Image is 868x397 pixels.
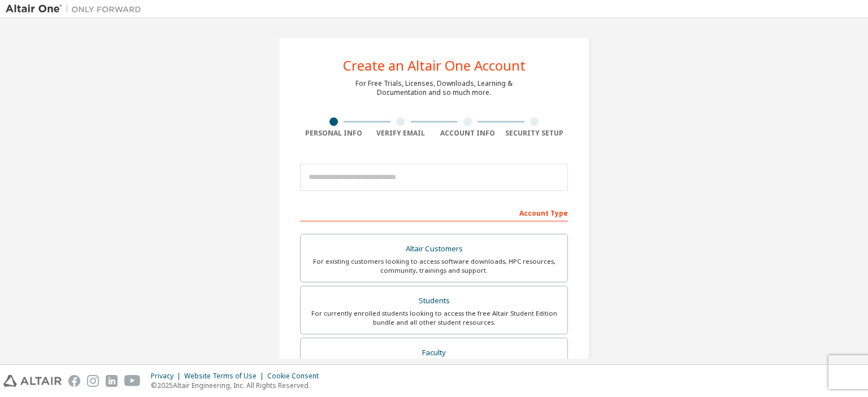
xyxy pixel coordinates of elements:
[3,375,62,387] img: altair_logo.svg
[501,129,568,138] div: Security Setup
[87,375,99,387] img: instagram.svg
[343,59,526,72] div: Create an Altair One Account
[151,372,184,381] div: Privacy
[434,129,501,138] div: Account Info
[307,293,561,309] div: Students
[307,241,561,257] div: Altair Customers
[300,203,568,221] div: Account Type
[300,129,367,138] div: Personal Info
[68,375,80,387] img: facebook.svg
[267,372,325,381] div: Cookie Consent
[151,381,325,390] p: © 2025 Altair Engineering, Inc. All Rights Reserved.
[6,3,147,15] img: Altair One
[184,372,267,381] div: Website Terms of Use
[307,345,561,361] div: Faculty
[367,129,435,138] div: Verify Email
[124,375,141,387] img: youtube.svg
[355,79,513,97] div: For Free Trials, Licenses, Downloads, Learning & Documentation and so much more.
[307,309,561,327] div: For currently enrolled students looking to access the free Altair Student Edition bundle and all ...
[106,375,118,387] img: linkedin.svg
[307,257,561,275] div: For existing customers looking to access software downloads, HPC resources, community, trainings ...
